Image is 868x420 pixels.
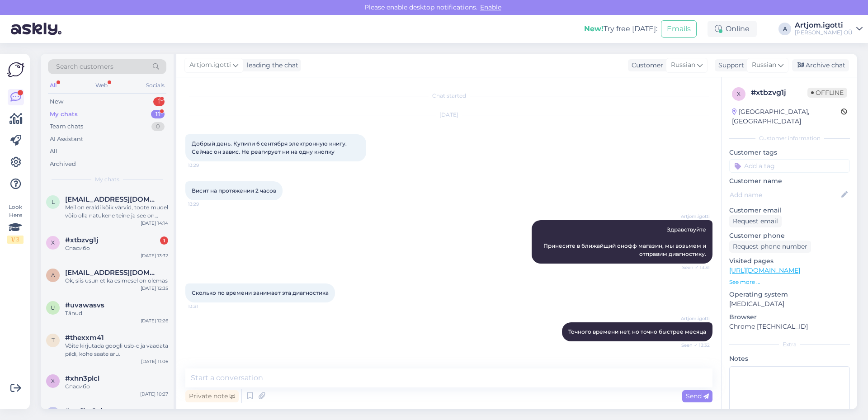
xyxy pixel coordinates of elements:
[715,61,744,70] div: Support
[65,309,168,317] div: Tänud
[795,29,853,36] div: [PERSON_NAME] OÜ
[65,244,168,252] div: Спасибо
[729,159,850,173] input: Add a tag
[65,277,168,285] div: Ok, siis usun et ka esimesel on olemas
[144,80,166,91] div: Socials
[192,187,276,194] span: Висит на протяжении 2 часов
[729,278,850,286] p: See more ...
[65,203,168,220] div: Meil on eraldi kõik värvid, toote mudel võib olla natukene teine ja see on värvi parast.
[729,340,850,349] div: Extra
[676,315,710,322] span: Artjom.igotti
[730,190,840,200] input: Add name
[51,272,55,278] span: a
[795,22,863,36] a: Artjom.igotti[PERSON_NAME] OÜ
[729,134,850,142] div: Customer information
[729,148,850,157] p: Customer tags
[676,213,710,220] span: Artjom.igotti
[477,3,504,11] span: Enable
[7,236,24,244] div: 1 / 3
[50,135,83,144] div: AI Assistant
[795,22,853,29] div: Artjom.igotti
[141,285,168,292] div: [DATE] 12:35
[50,97,63,106] div: New
[141,252,168,259] div: [DATE] 13:32
[676,342,710,349] span: Seen ✓ 13:32
[729,322,850,331] p: Chrome [TECHNICAL_ID]
[65,236,98,244] span: #xtbzvg1j
[192,140,348,155] span: Добрый день. Купили 6 сентября электронную книгу. Сейчас он завис. Не реагирует ни на одну кнопку
[188,201,222,208] span: 13:29
[752,60,776,70] span: Russian
[153,97,165,106] div: 1
[94,80,109,91] div: Web
[65,407,102,415] span: #wr6hn2cl
[729,215,782,227] div: Request email
[51,304,55,311] span: u
[686,392,709,400] span: Send
[50,147,57,156] div: All
[729,354,850,363] p: Notes
[95,175,119,184] span: My chats
[188,303,222,310] span: 13:31
[671,60,695,70] span: Russian
[729,256,850,266] p: Visited pages
[708,21,757,37] div: Online
[729,266,800,274] a: [URL][DOMAIN_NAME]
[50,122,83,131] div: Team chats
[160,236,168,245] div: 1
[584,24,604,33] b: New!
[584,24,657,34] div: Try free [DATE]:
[751,87,807,98] div: # xtbzvg1j
[568,328,706,335] span: Точного времени нет, но точно быстрее месяца
[65,195,159,203] span: liina.liiv@gmail.com
[729,206,850,215] p: Customer email
[189,60,231,70] span: Artjom.igotti
[188,162,222,169] span: 13:29
[65,301,104,309] span: #uvawasvs
[51,378,55,384] span: x
[65,342,168,358] div: Võite kirjutada googli usb-c ja vaadata pildi, kohe saate aru.
[56,62,113,71] span: Search customers
[729,231,850,241] p: Customer phone
[732,107,841,126] div: [GEOGRAPHIC_DATA], [GEOGRAPHIC_DATA]
[729,290,850,299] p: Operating system
[7,203,24,244] div: Look Here
[185,390,239,402] div: Private note
[141,220,168,227] div: [DATE] 14:14
[50,110,78,119] div: My chats
[676,264,710,271] span: Seen ✓ 13:31
[628,61,663,70] div: Customer
[192,289,329,296] span: Сколько по времени занимает эта диагностика
[140,391,168,397] div: [DATE] 10:27
[7,61,24,78] img: Askly Logo
[141,317,168,324] div: [DATE] 12:26
[778,23,791,35] div: A
[50,160,76,169] div: Archived
[52,198,55,205] span: l
[52,337,55,344] span: t
[185,111,712,119] div: [DATE]
[243,61,298,70] div: leading the chat
[792,59,849,71] div: Archive chat
[65,382,168,391] div: Спасибо
[729,241,811,253] div: Request phone number
[65,334,104,342] span: #thexxm41
[661,20,697,38] button: Emails
[807,88,847,98] span: Offline
[48,80,58,91] div: All
[151,110,165,119] div: 11
[141,358,168,365] div: [DATE] 11:06
[65,269,159,277] span: angelika2929@gmail.com
[151,122,165,131] div: 0
[185,92,712,100] div: Chat started
[51,239,55,246] span: x
[729,176,850,186] p: Customer name
[737,90,741,97] span: x
[729,312,850,322] p: Browser
[65,374,99,382] span: #xhn3plcl
[729,299,850,309] p: [MEDICAL_DATA]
